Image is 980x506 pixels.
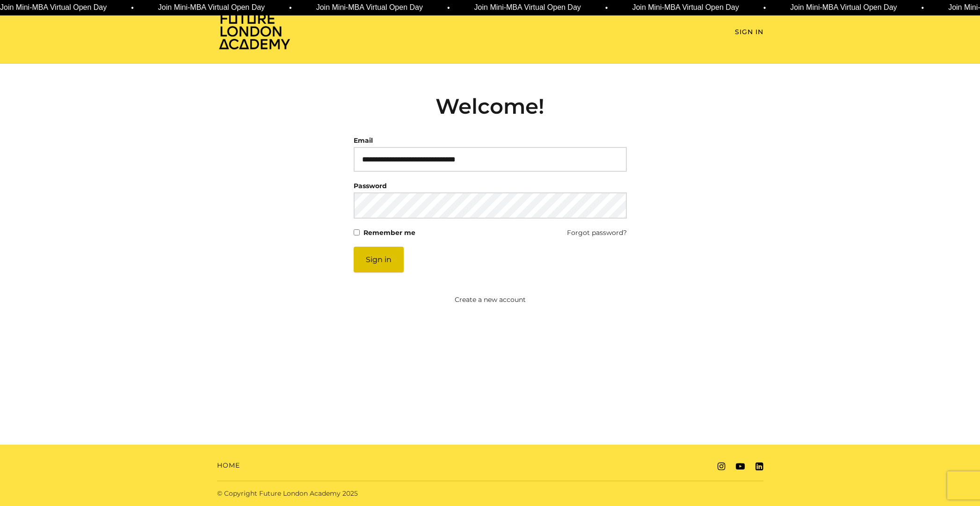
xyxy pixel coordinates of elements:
[604,2,607,14] span: •
[920,2,923,14] span: •
[354,134,373,147] label: Email
[288,2,291,14] span: •
[567,226,627,239] a: Forgot password?
[762,2,765,14] span: •
[735,27,763,37] a: Sign In
[354,94,627,119] h2: Welcome!
[446,2,449,14] span: •
[217,461,240,470] a: Home
[210,489,490,499] div: © Copyright Future London Academy 2025
[130,2,133,14] span: •
[354,247,362,494] label: If you are a human, ignore this field
[308,295,672,305] a: Create a new account
[217,12,292,50] img: Home Page
[354,247,404,272] button: Sign in
[363,226,415,239] label: Remember me
[354,179,387,192] label: Password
